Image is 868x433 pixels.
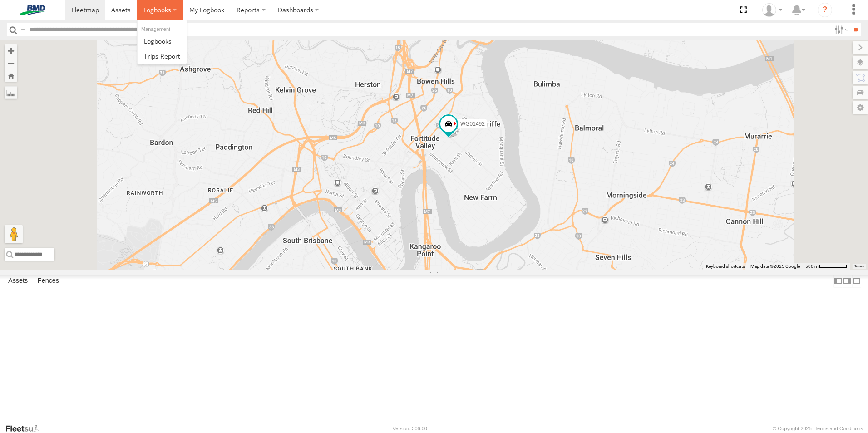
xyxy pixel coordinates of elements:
button: Map scale: 500 m per 59 pixels [803,263,850,270]
span: WG01492 [460,121,485,127]
label: Dock Summary Table to the Right [843,275,852,288]
div: Ainslie Brown [759,3,785,17]
button: Zoom in [5,44,17,57]
div: Version: 306.00 [393,426,427,431]
button: Keyboard shortcuts [706,263,745,270]
label: Search Query [19,23,26,36]
a: Visit our Website [5,424,47,433]
label: Dock Summary Table to the Left [833,275,843,288]
label: Search Filter Options [831,23,850,36]
label: Map Settings [853,101,868,114]
i: ? [818,3,832,17]
span: Map data ©2025 Google [750,264,800,269]
label: Hide Summary Table [852,275,861,288]
label: Measure [5,86,17,99]
button: Drag Pegman onto the map to open Street View [5,225,23,243]
a: Logbook Management [138,34,187,49]
a: Terms (opens in new tab) [854,265,864,268]
button: Zoom out [5,57,17,69]
label: Fences [33,275,64,287]
div: © Copyright 2025 - [773,426,863,431]
span: 500 m [805,264,819,269]
a: Terms and Conditions [815,426,863,431]
button: Zoom Home [5,69,17,82]
a: Logbook Trips report [138,49,187,64]
label: Assets [4,275,32,287]
img: bmd-logo.svg [9,5,56,15]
